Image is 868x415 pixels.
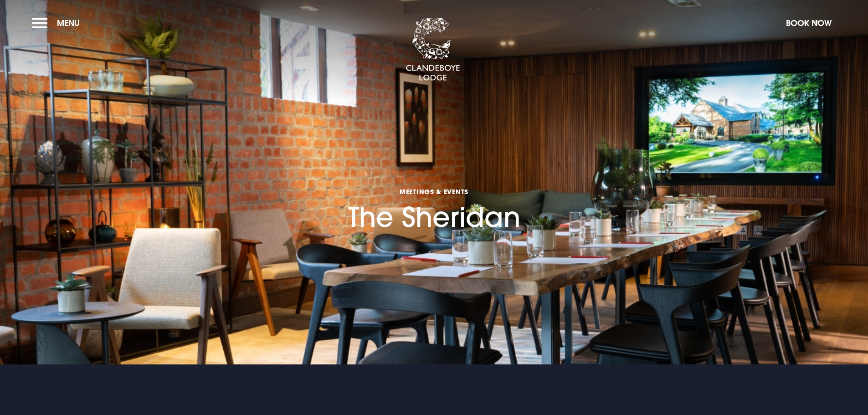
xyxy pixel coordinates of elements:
button: Book Now [781,13,836,33]
h1: The Sheridan [348,136,520,233]
img: Clandeboye Lodge [406,18,460,82]
button: Menu [32,13,84,33]
span: Menu [57,18,80,28]
span: Meetings & Events [348,187,520,196]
